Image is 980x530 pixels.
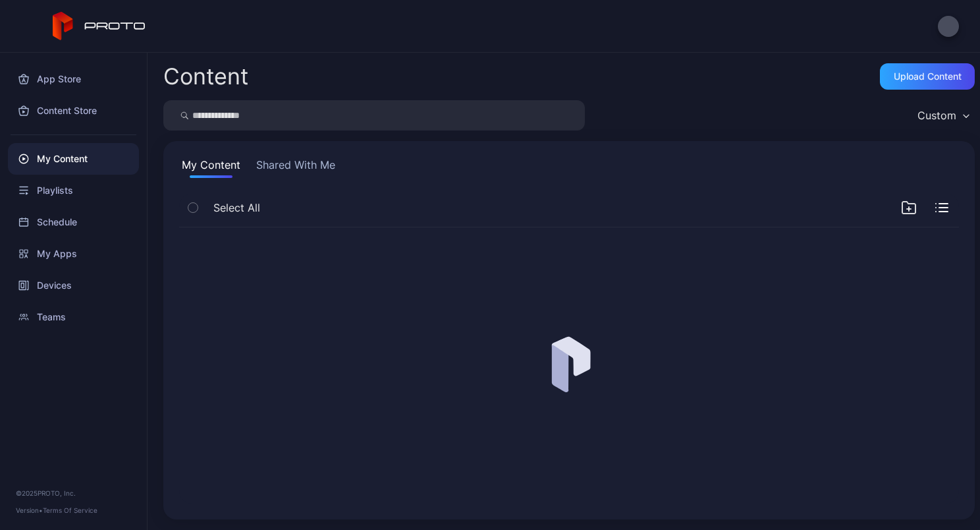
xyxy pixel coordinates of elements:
span: Version • [16,506,43,514]
a: My Content [8,143,139,175]
a: Schedule [8,206,139,238]
a: Devices [8,270,139,301]
div: Custom [917,109,956,122]
button: Shared With Me [254,157,338,178]
a: App Store [8,63,139,95]
a: Terms Of Service [43,506,97,514]
span: Select All [213,200,260,216]
a: Teams [8,301,139,333]
button: Upload Content [880,63,975,90]
a: Content Store [8,95,139,127]
button: Custom [911,100,975,131]
a: My Apps [8,238,139,270]
div: Upload Content [894,71,962,82]
div: Content [163,65,248,88]
button: My Content [179,157,243,178]
div: © 2025 PROTO, Inc. [16,488,131,498]
a: Playlists [8,175,139,206]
